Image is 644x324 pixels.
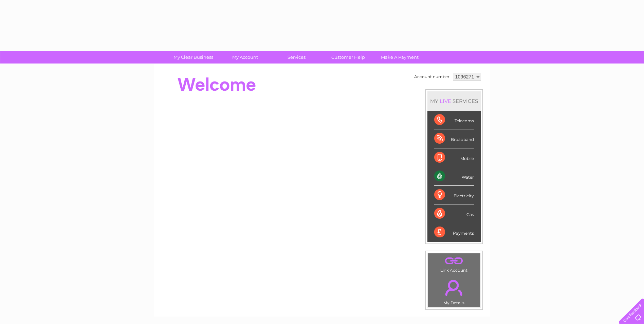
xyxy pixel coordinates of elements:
td: Link Account [428,253,480,274]
div: Telecoms [434,111,474,129]
a: Make A Payment [372,51,428,64]
div: LIVE [438,98,453,104]
div: Broadband [434,129,474,148]
td: Account number [412,71,451,83]
a: . [430,276,478,300]
div: Gas [434,204,474,223]
a: Customer Help [320,51,376,64]
a: . [430,255,478,267]
a: Services [269,51,325,64]
div: MY SERVICES [427,91,481,111]
div: Payments [434,223,474,241]
div: Water [434,167,474,186]
a: My Clear Business [165,51,221,64]
div: Mobile [434,148,474,167]
td: My Details [428,274,480,307]
div: Electricity [434,186,474,204]
a: My Account [217,51,273,64]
